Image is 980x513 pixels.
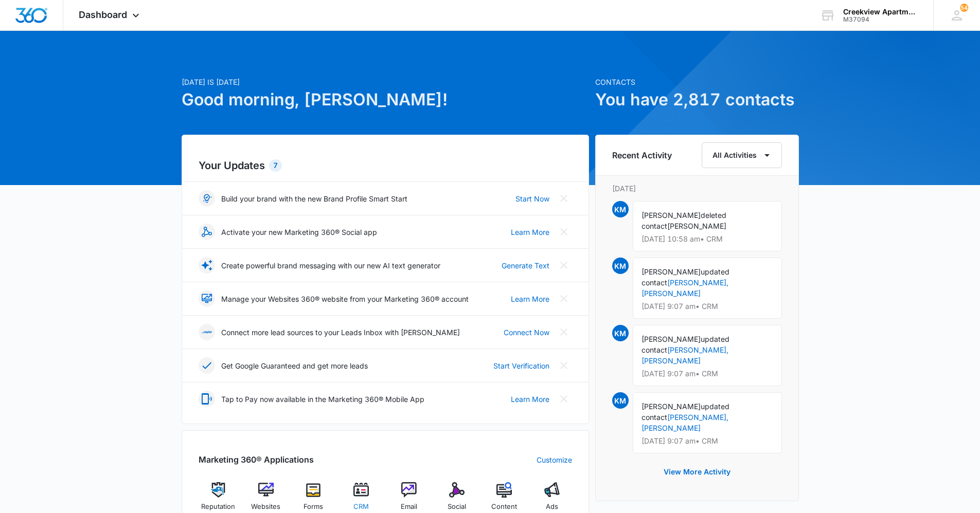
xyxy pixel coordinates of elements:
span: 54 [960,4,968,12]
span: CRM [353,502,369,512]
button: Close [556,257,572,273]
p: [DATE] [612,183,782,194]
div: account id [843,16,918,23]
div: notifications count [960,4,968,12]
button: Close [556,190,572,207]
a: [PERSON_NAME], [PERSON_NAME] [642,278,728,298]
p: Activate your new Marketing 360® Social app [221,227,377,237]
p: [DATE] 9:07 am • CRM [642,370,773,377]
span: Forms [304,502,323,512]
span: Social [448,502,466,512]
div: account name [843,8,918,16]
p: [DATE] 9:07 am • CRM [642,303,773,310]
p: [DATE] 10:58 am • CRM [642,235,773,243]
a: Learn More [511,394,549,405]
span: KM [612,325,629,341]
p: Contacts [595,77,799,87]
button: View More Activity [653,460,741,484]
h6: Recent Activity [612,149,672,161]
button: Close [556,357,572,374]
span: Reputation [201,502,235,512]
span: KM [612,201,629,217]
span: [PERSON_NAME] [642,402,701,411]
p: [DATE] is [DATE] [182,77,589,87]
span: KM [612,392,629,409]
p: [DATE] 9:07 am • CRM [642,437,773,445]
a: Learn More [511,294,549,304]
span: Email [401,502,417,512]
p: Create powerful brand messaging with our new AI text generator [221,260,440,271]
span: Content [491,502,517,512]
a: Generate Text [502,260,549,271]
h1: Good morning, [PERSON_NAME]! [182,87,589,112]
p: Tap to Pay now available in the Marketing 360® Mobile App [221,394,424,405]
span: [PERSON_NAME] [667,222,726,230]
a: [PERSON_NAME], [PERSON_NAME] [642,345,728,365]
h1: You have 2,817 contacts [595,87,799,112]
p: Connect more lead sources to your Leads Inbox with [PERSON_NAME] [221,327,460,338]
span: KM [612,258,629,274]
a: Customize [537,454,572,465]
span: Ads [546,502,558,512]
span: [PERSON_NAME] [642,211,701,219]
p: Build your brand with the new Brand Profile Smart Start [221,193,407,204]
button: Close [556,391,572,407]
button: Close [556,324,572,340]
div: 7 [269,159,282,172]
a: Connect Now [504,327,549,338]
p: Get Google Guaranteed and get more leads [221,360,368,371]
a: Start Verification [493,360,549,371]
a: [PERSON_NAME], [PERSON_NAME] [642,413,728,432]
span: [PERSON_NAME] [642,335,701,343]
button: All Activities [702,142,782,168]
span: Dashboard [79,9,127,20]
a: Learn More [511,227,549,237]
button: Close [556,224,572,240]
span: Websites [251,502,280,512]
button: Close [556,290,572,307]
p: Manage your Websites 360® website from your Marketing 360® account [221,294,469,304]
a: Start Now [515,193,549,204]
h2: Marketing 360® Applications [199,453,314,466]
h2: Your Updates [199,158,572,173]
span: [PERSON_NAME] [642,267,701,276]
